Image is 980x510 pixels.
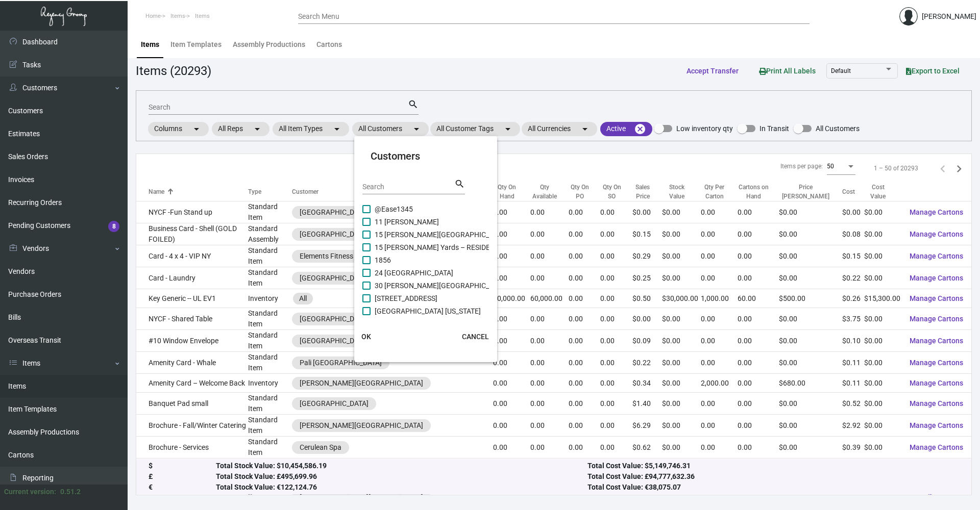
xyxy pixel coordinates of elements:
[4,487,56,497] div: Current version:
[60,487,81,497] div: 0.51.2
[375,228,557,241] span: 15 [PERSON_NAME][GEOGRAPHIC_DATA] – RESIDENCES
[375,267,453,279] span: 24 [GEOGRAPHIC_DATA]
[375,216,439,228] span: 11 [PERSON_NAME]
[462,333,489,341] span: CANCEL
[371,148,481,164] mat-card-title: Customers
[375,305,481,317] span: [GEOGRAPHIC_DATA] [US_STATE]
[375,203,413,215] span: @Ease1345
[375,279,549,292] span: 30 [PERSON_NAME][GEOGRAPHIC_DATA] - Residences
[454,178,465,190] mat-icon: search
[361,333,371,341] span: OK
[375,292,437,304] span: [STREET_ADDRESS]
[454,327,497,346] button: CANCEL
[375,254,391,266] span: 1856
[375,241,538,253] span: 15 [PERSON_NAME] Yards – RESIDENCES - Inactive
[350,327,383,346] button: OK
